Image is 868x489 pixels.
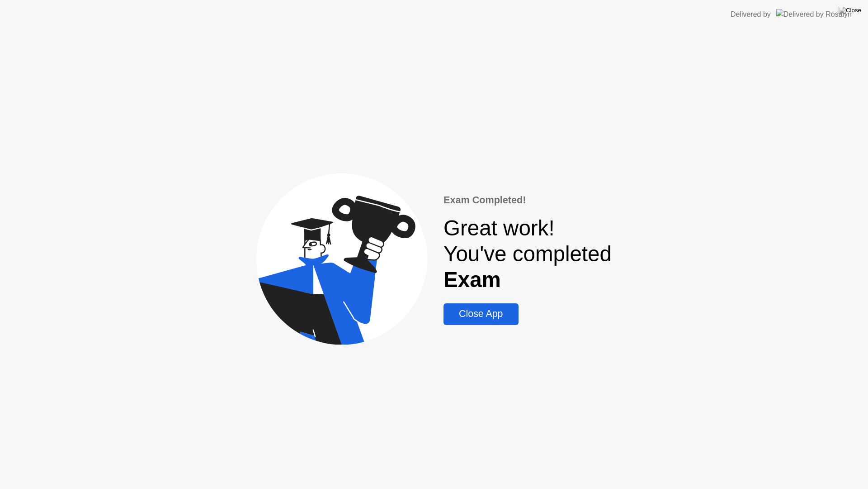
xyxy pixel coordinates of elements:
div: Delivered by [731,9,771,20]
button: Close App [443,303,518,325]
div: Great work! You've completed [443,215,612,292]
div: Exam Completed! [443,193,612,207]
img: Close [839,7,861,14]
div: Close App [446,308,515,320]
b: Exam [443,268,501,292]
img: Delivered by Rosalyn [776,9,852,19]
